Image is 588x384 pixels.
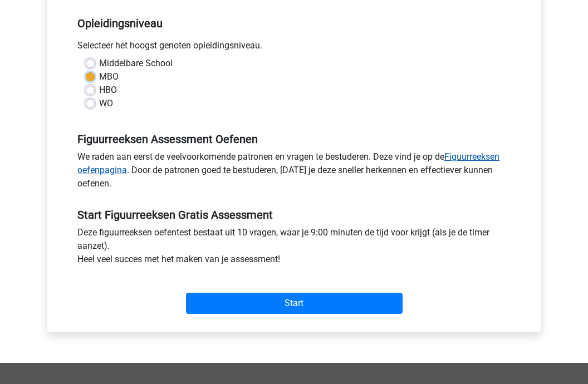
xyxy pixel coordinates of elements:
label: HBO [99,83,117,97]
h5: Opleidingsniveau [77,12,511,35]
div: Selecteer het hoogst genoten opleidingsniveau. [69,39,519,57]
label: MBO [99,70,119,83]
label: WO [99,97,113,110]
label: Middelbare School [99,57,173,70]
div: Deze figuurreeksen oefentest bestaat uit 10 vragen, waar je 9:00 minuten de tijd voor krijgt (als... [69,226,519,270]
input: Start [186,293,403,314]
h5: Figuurreeksen Assessment Oefenen [77,132,511,146]
h5: Start Figuurreeksen Gratis Assessment [77,208,511,221]
div: We raden aan eerst de veelvoorkomende patronen en vragen te bestuderen. Deze vind je op de . Door... [69,150,519,195]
